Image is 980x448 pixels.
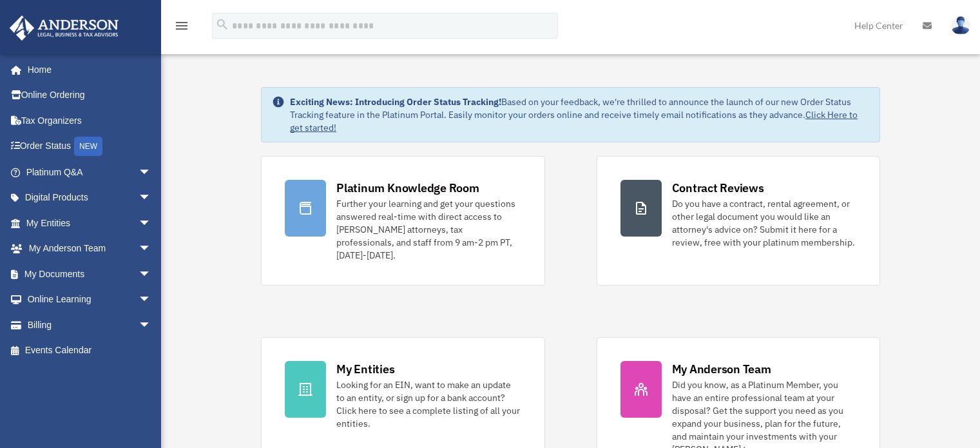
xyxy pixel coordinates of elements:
img: Anderson Advisors Platinum Portal [6,15,122,41]
a: Billingarrow_drop_down [9,312,171,338]
a: Events Calendar [9,338,171,364]
a: Order StatusNEW [9,133,171,160]
div: Platinum Knowledge Room [336,180,479,196]
a: Tax Organizers [9,108,171,133]
a: menu [174,23,189,34]
div: My Entities [336,361,394,377]
i: menu [174,18,189,34]
a: Platinum Knowledge Room Further your learning and get your questions answered real-time with dire... [261,156,544,286]
a: My Entitiesarrow_drop_down [9,210,171,236]
div: Contract Reviews [672,180,764,196]
a: Online Learningarrow_drop_down [9,287,171,313]
a: Contract Reviews Do you have a contract, rental agreement, or other legal document you would like... [597,156,880,286]
div: Further your learning and get your questions answered real-time with direct access to [PERSON_NAM... [336,197,521,262]
span: arrow_drop_down [139,287,164,313]
strong: Exciting News: Introducing Order Status Tracking! [290,96,501,108]
a: Online Ordering [9,83,171,108]
span: arrow_drop_down [139,210,164,237]
span: arrow_drop_down [139,312,164,338]
a: Home [9,57,164,83]
span: arrow_drop_down [139,185,164,211]
span: arrow_drop_down [139,236,164,262]
div: My Anderson Team [672,361,771,377]
a: Digital Productsarrow_drop_down [9,185,171,211]
a: Platinum Q&Aarrow_drop_down [9,159,171,185]
span: arrow_drop_down [139,159,164,186]
div: Looking for an EIN, want to make an update to an entity, or sign up for a bank account? Click her... [336,378,521,430]
img: User Pic [951,16,970,35]
a: My Documentsarrow_drop_down [9,261,171,287]
div: Based on your feedback, we're thrilled to announce the launch of our new Order Status Tracking fe... [290,95,869,134]
span: arrow_drop_down [139,261,164,287]
a: Click Here to get started! [290,109,858,133]
a: My Anderson Teamarrow_drop_down [9,236,171,262]
div: NEW [74,137,102,156]
div: Do you have a contract, rental agreement, or other legal document you would like an attorney's ad... [672,197,856,249]
i: search [215,17,229,32]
